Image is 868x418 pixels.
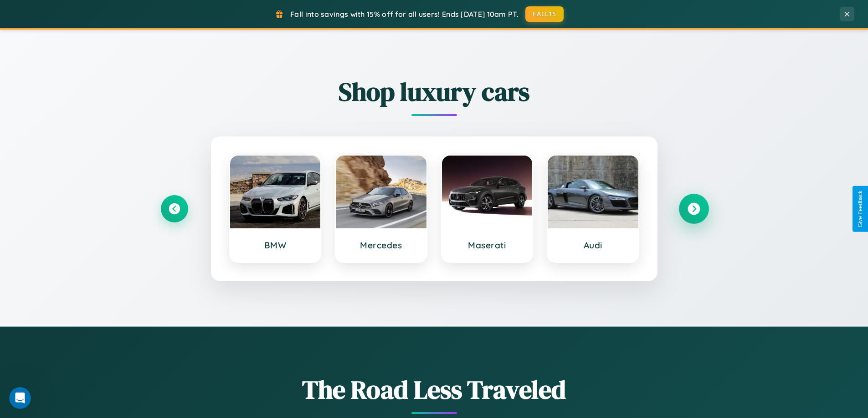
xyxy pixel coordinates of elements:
[525,6,564,22] button: FALL15
[557,240,629,251] h3: Audi
[345,240,417,251] h3: Mercedes
[239,240,312,251] h3: BMW
[451,240,524,251] h3: Maserati
[290,10,519,19] span: Fall into savings with 15% off for all users! Ends [DATE] 10am PT.
[857,191,863,227] div: Give Feedback
[161,372,708,407] h1: The Road Less Traveled
[9,387,31,409] iframe: Intercom live chat
[161,74,708,109] h2: Shop luxury cars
